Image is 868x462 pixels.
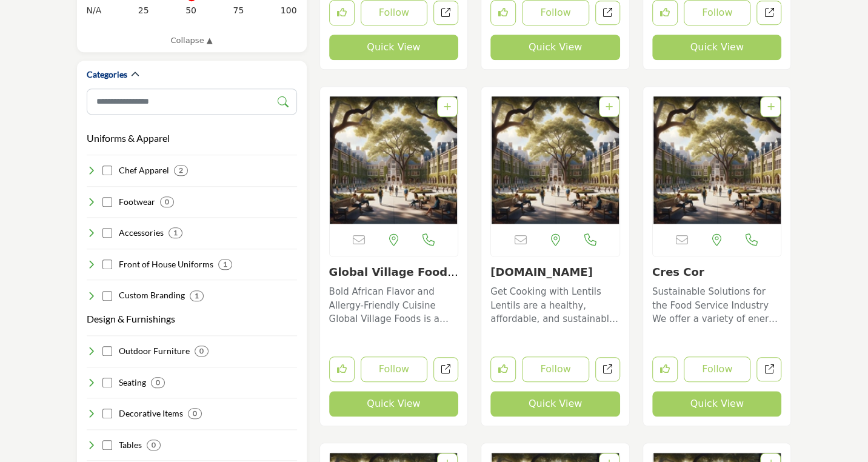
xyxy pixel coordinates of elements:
[329,285,459,326] p: Bold African Flavor and Allergy-Friendly Cuisine Global Village Foods is a new kind of meal deliv...
[119,377,146,389] h4: Seating: Seating guests comfortably with a range of chairs and stools.
[223,260,227,269] b: 1
[188,408,202,419] div: 0 Results For Decorative Items
[652,35,782,60] button: Quick View
[490,266,620,279] h3: Lentils.org
[152,441,156,449] b: 0
[767,102,774,112] a: Add To List
[102,197,112,207] input: Select Footwear checkbox
[119,164,169,176] h4: Chef Apparel: Dressing chefs in quality coats, hats, and kitchen wear.
[119,439,142,451] h4: Tables: Accentuating spaces with dining tables, coffee tables, and more.
[119,258,213,270] h4: Front of House Uniforms: Styling the front-of-house staff in tailored uniforms.
[490,266,593,278] a: [DOMAIN_NAME]
[433,357,458,382] a: Open global-village-foods in new tab
[119,196,155,208] h4: Footwear: Offering comfort and safety with non-slip footwear.
[87,4,102,17] span: N/A
[102,409,112,418] input: Select Decorative Items checkbox
[151,377,165,388] div: 0 Results For Seating
[218,259,232,270] div: 1 Results For Front of House Uniforms
[87,89,297,115] input: Search Category
[119,345,190,357] h4: Outdoor Furniture: Transforming exteriors with patio sets, umbrellas, and outdoor pieces.
[185,4,196,17] span: 50
[119,289,185,301] h4: Custom Branding: Customizing uniforms and apparel with unique branding.
[195,292,199,300] b: 1
[102,346,112,356] input: Select Outdoor Furniture checkbox
[179,166,183,175] b: 2
[102,440,112,450] input: Select Tables checkbox
[147,440,161,450] div: 0 Results For Tables
[329,357,355,382] button: Like listing
[119,227,164,239] h4: Accessories: Accentuating uniforms with aprons, gloves, and essentials.
[490,357,516,382] button: Like listing
[199,347,204,355] b: 0
[102,291,112,301] input: Select Custom Branding checkbox
[119,407,183,420] h4: Decorative Items: Enhancing décor with art, centerpieces, and decorative touches.
[491,96,619,224] a: Open Listing in new tab
[756,357,781,382] a: Open cres-cor in new tab
[652,266,704,278] a: Cres Cor
[87,69,127,81] h2: Categories
[490,35,620,60] button: Quick View
[330,96,458,224] img: Global Village Foods
[102,166,112,175] input: Select Chef Apparel checkbox
[102,378,112,387] input: Select Seating checkbox
[329,35,459,60] button: Quick View
[173,229,178,237] b: 1
[329,266,458,292] a: Global Village Foods...
[361,357,428,382] button: Follow
[87,312,175,326] button: Design & Furnishings
[193,409,197,418] b: 0
[169,227,182,238] div: 1 Results For Accessories
[595,1,620,25] a: Open ali-group in new tab
[138,4,149,17] span: 25
[102,228,112,238] input: Select Accessories checkbox
[652,282,782,326] a: Sustainable Solutions for the Food Service Industry We offer a variety of energy efficient and ec...
[490,285,620,326] p: Get Cooking with Lentils Lentils are a healthy, affordable, and sustainable staple ingredient tha...
[87,131,170,146] button: Uniforms & Apparel
[652,357,678,382] button: Like listing
[160,196,174,207] div: 0 Results For Footwear
[490,391,620,417] button: Quick View
[606,102,613,112] a: Add To List
[491,96,619,224] img: Lentils.org
[102,259,112,269] input: Select Front of House Uniforms checkbox
[195,346,209,357] div: 0 Results For Outdoor Furniture
[522,357,589,382] button: Follow
[652,266,782,279] h3: Cres Cor
[233,4,244,17] span: 75
[329,282,459,326] a: Bold African Flavor and Allergy-Friendly Cuisine Global Village Foods is a new kind of meal deliv...
[165,198,169,206] b: 0
[156,378,160,387] b: 0
[329,391,459,417] button: Quick View
[433,1,458,25] a: Open stir-foods in new tab
[490,282,620,326] a: Get Cooking with Lentils Lentils are a healthy, affordable, and sustainable staple ingredient tha...
[329,266,459,279] h3: Global Village Foods
[444,102,451,112] a: Add To List
[330,96,458,224] a: Open Listing in new tab
[652,391,782,417] button: Quick View
[190,290,204,301] div: 1 Results For Custom Branding
[174,165,188,176] div: 2 Results For Chef Apparel
[756,1,781,25] a: Open nvironment in new tab
[652,285,782,326] p: Sustainable Solutions for the Food Service Industry We offer a variety of energy efficient and ec...
[653,96,781,224] a: Open Listing in new tab
[684,357,751,382] button: Follow
[653,96,781,224] img: Cres Cor
[595,357,620,382] a: Open lentilsorg in new tab
[281,4,297,17] span: 100
[87,35,297,47] a: Collapse ▲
